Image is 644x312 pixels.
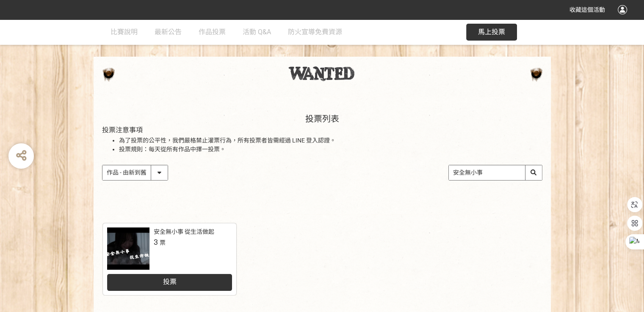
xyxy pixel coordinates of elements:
[154,238,158,246] span: 3
[449,165,542,180] input: 搜尋作品
[199,28,226,36] span: 作品投票
[243,19,271,45] a: 活動 Q&A
[163,278,176,286] span: 投票
[102,114,542,124] h1: 投票列表
[243,28,271,36] span: 活動 Q&A
[569,6,605,13] span: 收藏這個活動
[160,239,166,246] span: 票
[119,136,542,145] li: 為了投票的公平性，我們嚴格禁止灌票行為，所有投票者皆需經過 LINE 登入認證。
[155,19,182,45] a: 最新公告
[199,19,226,45] a: 作品投票
[154,227,214,236] div: 安全無小事 從生活做起
[103,223,236,295] a: 安全無小事 從生活做起3票投票
[288,19,342,45] a: 防火宣導免費資源
[288,28,342,36] span: 防火宣導免費資源
[478,28,505,36] span: 馬上投票
[111,28,138,36] span: 比賽說明
[111,19,138,45] a: 比賽說明
[155,28,182,36] span: 最新公告
[466,24,517,41] button: 馬上投票
[102,126,143,134] span: 投票注意事項
[119,145,542,154] li: 投票規則：每天從所有作品中擇一投票。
